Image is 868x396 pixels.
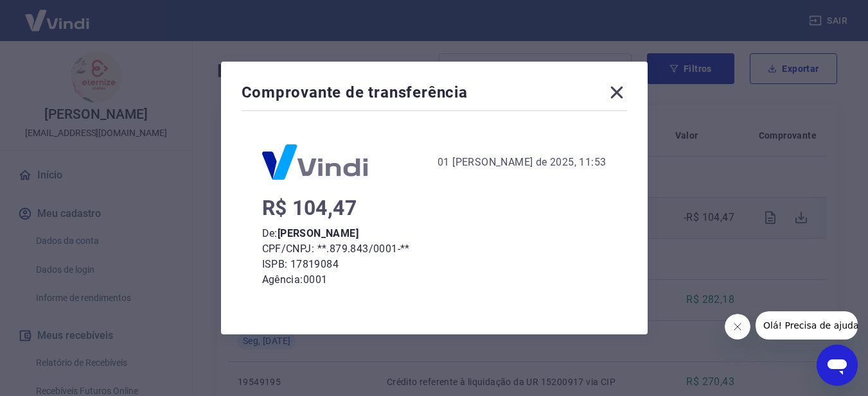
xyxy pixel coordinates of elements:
[262,241,607,257] p: CPF/CNPJ: **.879.843/0001-**
[262,144,368,180] img: Logo
[262,257,607,272] p: ISPB: 17819084
[262,272,607,288] p: Agência: 0001
[438,155,606,170] div: 01 [PERSON_NAME] de 2025, 11:53
[756,311,858,340] iframe: Mensagem da empresa
[817,345,858,386] iframe: Botão para abrir a janela de mensagens
[262,288,607,303] p: Conta: 000005078-7
[242,82,627,108] div: Comprovante de transferência
[262,196,357,220] span: R$ 104,47
[8,9,108,19] span: Olá! Precisa de ajuda?
[725,314,750,340] iframe: Fechar mensagem
[278,227,359,239] b: [PERSON_NAME]
[262,226,607,241] p: De:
